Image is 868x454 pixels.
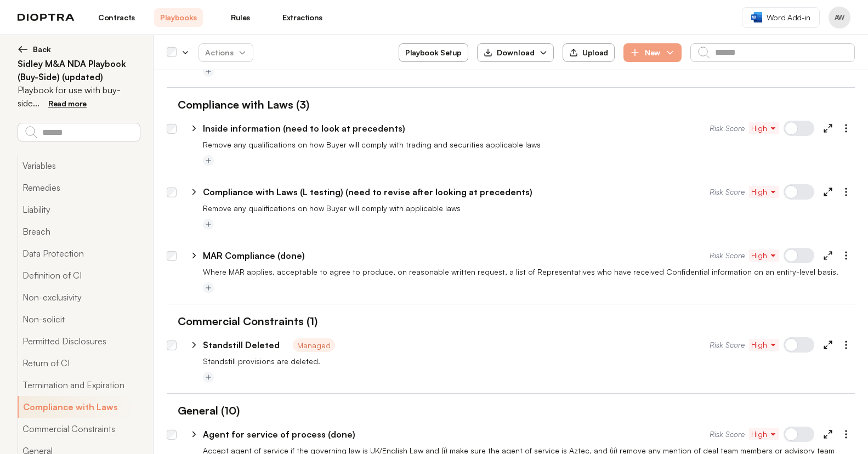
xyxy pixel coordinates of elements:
[18,155,140,177] button: Variables
[196,43,256,63] span: Actions
[710,429,745,440] span: Risk Score
[749,428,779,440] button: High
[198,43,253,62] button: Actions
[749,186,779,198] button: High
[154,8,203,27] a: Playbooks
[751,429,777,440] span: High
[18,374,140,396] button: Termination and Expiration
[18,308,140,330] button: Non-solicit
[767,12,810,23] span: Word Add-in
[18,44,29,55] img: left arrow
[18,14,75,21] img: logo
[216,8,265,27] a: Rules
[167,313,317,330] h1: Commercial Constraints (1)
[710,186,745,197] span: Risk Score
[18,418,140,440] button: Commercial Constraints
[18,396,140,418] button: Compliance with Laws
[18,242,140,264] button: Data Protection
[742,7,820,28] a: Word Add-in
[203,66,214,77] button: Add tag
[749,122,779,134] button: High
[484,47,535,58] div: Download
[203,139,855,150] p: Remove any qualifications on how Buyer will comply with trading and securities applicable laws
[203,266,855,277] p: Where MAR applies, acceptable to agree to produce, on reasonable written request, a list of Repre...
[751,339,777,350] span: High
[477,43,554,62] button: Download
[399,43,468,62] button: Playbook Setup
[18,177,140,198] button: Remedies
[18,44,140,55] button: Back
[710,250,745,261] span: Risk Score
[18,198,140,220] button: Liability
[563,43,615,62] button: Upload
[18,57,140,83] h2: Sidley M&A NDA Playbook (Buy-Side) (updated)
[167,48,177,58] div: Select all
[829,7,850,29] button: Profile menu
[203,155,214,166] button: Add tag
[33,98,39,109] span: ...
[18,264,140,286] button: Definition of CI
[167,97,309,113] h1: Compliance with Laws (3)
[18,220,140,242] button: Breach
[203,428,355,441] p: Agent for service of process (done)
[18,330,140,352] button: Permitted Disclosures
[569,48,608,58] div: Upload
[203,185,532,198] p: Compliance with Laws (L testing) (need to revise after looking at precedents)
[749,339,779,351] button: High
[710,123,745,134] span: Risk Score
[18,83,140,110] p: Playbook for use with buy-side
[203,372,214,383] button: Add tag
[92,8,141,27] a: Contracts
[623,43,682,62] button: New
[48,99,87,108] span: Read more
[203,122,405,135] p: Inside information (need to look at precedents)
[751,12,762,22] img: word
[203,219,214,230] button: Add tag
[167,402,240,419] h1: General (10)
[33,44,51,55] span: Back
[278,8,327,27] a: Extractions
[203,356,855,367] p: Standstill provisions are deleted.
[203,249,305,262] p: MAR Compliance (done)
[203,282,214,293] button: Add tag
[18,286,140,308] button: Non-exclusivity
[203,203,855,214] p: Remove any qualifications on how Buyer will comply with applicable laws
[751,186,777,197] span: High
[203,338,280,351] p: Standstill Deleted
[710,339,745,350] span: Risk Score
[293,338,335,352] span: Managed
[751,250,777,261] span: High
[18,352,140,374] button: Return of CI
[749,249,779,262] button: High
[751,123,777,134] span: High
